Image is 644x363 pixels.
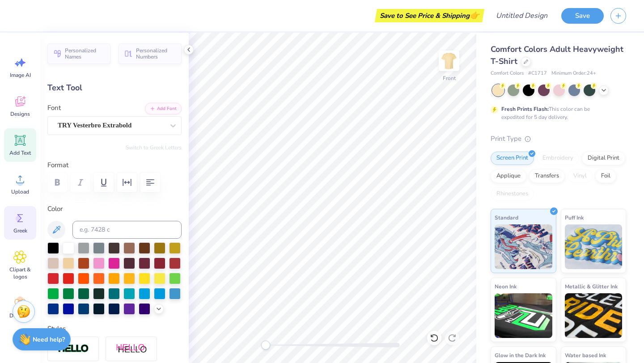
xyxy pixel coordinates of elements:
[565,213,584,222] span: Puff Ink
[116,343,147,355] img: Shadow
[10,72,31,79] span: Image AI
[495,224,552,269] img: Standard
[501,106,549,113] strong: Fresh Prints Flash:
[443,74,456,82] div: Front
[65,47,105,60] span: Personalized Names
[13,227,27,234] span: Greek
[495,282,517,291] span: Neon Ink
[491,134,626,144] div: Print Type
[11,188,29,195] span: Upload
[582,152,625,165] div: Digital Print
[440,52,458,70] img: Front
[5,266,35,280] span: Clipart & logos
[495,293,552,338] img: Neon Ink
[47,204,182,214] label: Color
[119,43,182,64] button: Personalized Numbers
[491,187,534,201] div: Rhinestones
[33,335,65,344] strong: Need help?
[491,70,524,77] span: Comfort Colors
[9,149,31,156] span: Add Text
[126,144,182,151] button: Switch to Greek Letters
[136,47,176,60] span: Personalized Numbers
[470,10,479,21] span: 👉
[47,324,66,334] label: Styles
[495,213,518,222] span: Standard
[568,169,593,183] div: Vinyl
[565,293,623,338] img: Metallic & Glitter Ink
[491,44,623,67] span: Comfort Colors Adult Heavyweight T-Shirt
[47,82,182,94] div: Text Tool
[377,9,482,22] div: Save to See Price & Shipping
[565,224,623,269] img: Puff Ink
[489,7,555,25] input: Untitled Design
[537,152,579,165] div: Embroidery
[9,312,31,319] span: Decorate
[551,70,596,77] span: Minimum Order: 24 +
[495,350,546,360] span: Glow in the Dark Ink
[47,160,182,170] label: Format
[501,105,611,121] div: This color can be expedited for 5 day delivery.
[261,341,270,350] div: Accessibility label
[145,103,182,114] button: Add Font
[565,350,606,360] span: Water based Ink
[491,152,534,165] div: Screen Print
[561,8,604,24] button: Save
[529,169,565,183] div: Transfers
[10,110,30,118] span: Designs
[58,344,89,354] img: Stroke
[47,43,110,64] button: Personalized Names
[47,103,61,113] label: Font
[491,169,526,183] div: Applique
[528,70,547,77] span: # C1717
[72,221,182,239] input: e.g. 7428 c
[565,282,618,291] span: Metallic & Glitter Ink
[595,169,616,183] div: Foil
